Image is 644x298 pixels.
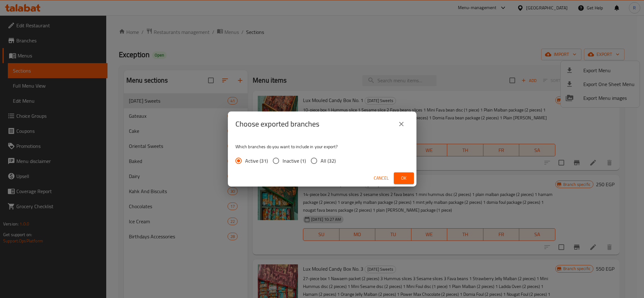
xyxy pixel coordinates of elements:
span: All (32) [321,157,336,165]
h2: Choose exported branches [235,119,319,129]
span: Cancel [374,174,389,182]
span: Ok [399,174,409,182]
p: Which branches do you want to include in your export? [235,144,409,150]
button: close [394,116,409,132]
span: Active (31) [245,157,268,165]
span: Inactive (1) [283,157,306,165]
button: Cancel [371,172,391,184]
button: Ok [394,172,414,184]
